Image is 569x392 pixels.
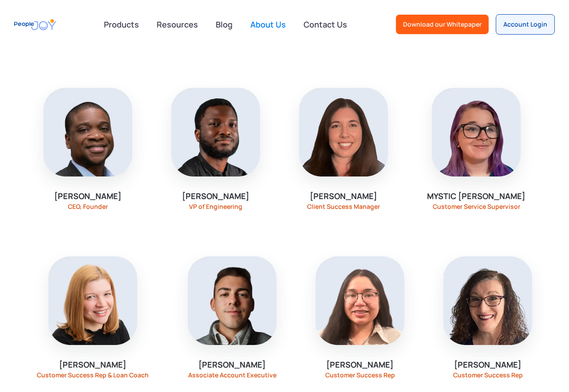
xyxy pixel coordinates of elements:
[325,372,395,379] div: Customer Success Rep
[198,359,266,370] div: [PERSON_NAME]
[68,203,108,210] div: CEO, Founder
[14,15,56,35] a: home
[427,191,526,202] div: Mystic [PERSON_NAME]
[54,191,122,202] div: [PERSON_NAME]
[496,14,555,35] a: Account Login
[503,20,547,29] div: Account Login
[37,372,149,379] div: Customer Success Rep & Loan Coach
[188,372,277,379] div: Associate Account Executive
[245,15,291,34] a: About Us
[59,359,126,370] div: [PERSON_NAME]
[454,359,522,370] div: [PERSON_NAME]
[210,15,238,34] a: Blog
[151,15,203,34] a: Resources
[396,15,489,34] a: Download our Whitepaper
[298,15,352,34] a: Contact Us
[307,203,380,210] div: Client Success Manager
[310,191,377,202] div: [PERSON_NAME]
[403,20,482,29] div: Download our Whitepaper
[189,203,242,210] div: VP of Engineering
[99,16,144,33] div: Products
[433,203,520,210] div: Customer Service Supervisor
[326,359,394,370] div: [PERSON_NAME]
[453,372,523,379] div: Customer Success Rep
[182,191,249,202] div: [PERSON_NAME]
